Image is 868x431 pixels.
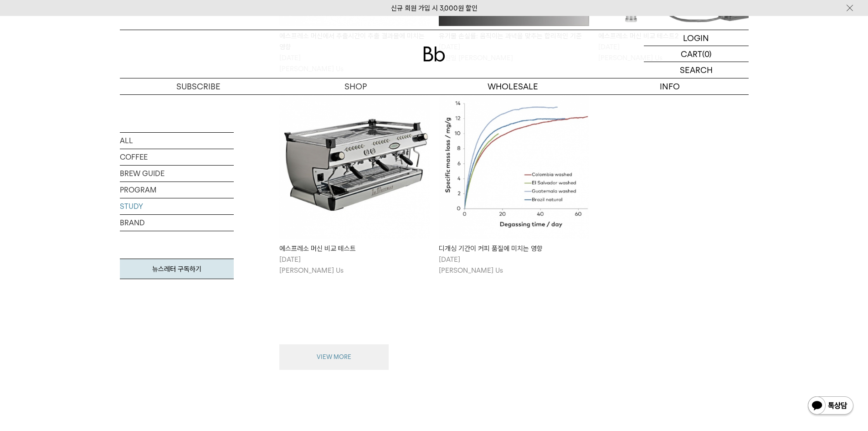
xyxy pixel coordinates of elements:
[423,47,445,62] img: 로고
[120,133,234,149] a: ALL
[680,62,713,78] p: SEARCH
[120,259,234,279] a: 뉴스레터 구독하기
[120,182,234,198] a: PROGRAM
[807,395,854,417] img: 카카오톡 채널 1:1 채팅 버튼
[279,254,430,276] p: [DATE] [PERSON_NAME] Us
[120,78,277,94] a: SUBSCRIBE
[439,243,589,254] div: 디개싱 기간이 커피 품질에 미치는 영향
[439,88,589,276] a: 디개싱 기간이 커피 품질에 미치는 영향 디개싱 기간이 커피 품질에 미치는 영향 [DATE][PERSON_NAME] Us
[439,254,589,276] p: [DATE] [PERSON_NAME] Us
[277,78,434,94] a: SHOP
[279,344,389,370] button: VIEW MORE
[644,30,749,46] a: LOGIN
[391,4,478,12] a: 신규 회원 가입 시 3,000원 할인
[279,88,430,276] a: 에스프레소 머신 비교 테스트 에스프레소 머신 비교 테스트 [DATE][PERSON_NAME] Us
[644,46,749,62] a: CART (0)
[681,46,702,62] p: CART
[120,149,234,165] a: COFFEE
[279,88,430,239] img: 에스프레소 머신 비교 테스트
[439,88,589,239] img: 디개싱 기간이 커피 품질에 미치는 영향
[120,198,234,214] a: STUDY
[683,30,709,46] p: LOGIN
[120,215,234,231] a: BRAND
[434,78,591,94] p: WHOLESALE
[702,46,712,62] p: (0)
[279,243,430,254] div: 에스프레소 머신 비교 테스트
[120,166,234,182] a: BREW GUIDE
[591,78,749,94] p: INFO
